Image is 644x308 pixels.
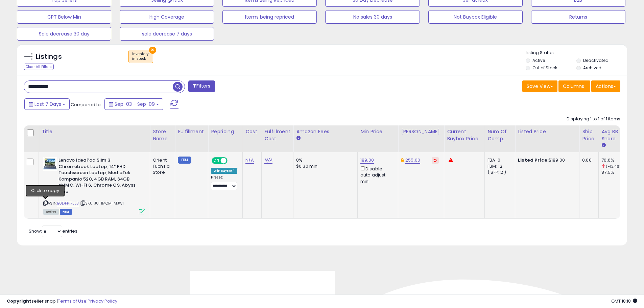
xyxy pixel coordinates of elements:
button: Columns [558,80,590,92]
div: Amazon Fees [296,128,355,135]
div: $0.30 min [296,163,352,169]
small: Amazon Fees. [296,135,300,141]
h5: Listings [36,52,62,62]
button: Actions [591,80,620,92]
label: Out of Stock [532,65,557,71]
span: | SKU: JU-IMCM-MJW1 [80,200,124,206]
a: N/A [264,157,272,164]
div: Clear All Filters [24,64,54,70]
a: 255.00 [405,157,420,164]
button: sale decrease 7 days [120,27,214,41]
div: FBA: 0 [487,157,510,163]
b: Lenovo IdeaPad Slim 3 Chromebook Laptop, 14" FHD Touchscreen Laptop, MediaTek Kompanio 520, 4GB R... [58,157,141,196]
div: 8% [296,157,352,163]
span: Inventory : [132,51,149,62]
span: Last 7 Days [34,101,61,108]
div: $189.00 [518,157,574,163]
small: (-12.46%) [606,164,624,169]
button: No sales 30 days [325,10,420,24]
button: High Coverage [120,10,214,24]
div: ASIN: [43,157,145,214]
div: Store Name [153,128,172,142]
span: Show: entries [29,228,77,234]
div: Fulfillment [178,128,205,135]
div: FBM: 12 [487,163,510,169]
a: N/A [245,157,254,164]
div: Listed Price [518,128,576,135]
button: Sep-03 - Sep-09 [104,98,163,110]
button: Not Buybox Eligible [428,10,523,24]
label: Archived [583,65,601,71]
small: FBM [178,157,191,164]
p: Listing States: [526,50,627,56]
div: Ship Price [582,128,596,142]
button: CPT Below Min [17,10,111,24]
div: Title [42,128,147,135]
img: 51ebzs2SMyL._SL40_.jpg [43,157,57,171]
div: 87.5% [601,169,629,175]
div: Fulfillment Cost [264,128,290,142]
span: Compared to: [71,101,102,108]
div: Orient Fuchsia Store [153,157,170,176]
button: Last 7 Days [24,98,70,110]
div: Repricing [211,128,240,135]
div: Cost [245,128,259,135]
button: Returns [531,10,625,24]
div: Num of Comp. [487,128,512,142]
label: Deactivated [583,57,609,63]
button: Filters [188,80,215,92]
div: 0.00 [582,157,593,163]
div: 76.6% [601,157,629,163]
span: All listings currently available for purchase on Amazon [43,209,59,215]
div: Win BuyBox * [211,168,237,174]
div: Disable auto adjust min [360,165,393,185]
small: Avg BB Share. [601,142,605,148]
div: Avg BB Share [601,128,626,142]
b: Listed Price: [518,157,549,163]
span: Sep-03 - Sep-09 [115,101,155,108]
div: [PERSON_NAME] [401,128,441,135]
div: in stock [132,56,149,61]
label: Active [532,57,545,63]
div: Current Buybox Price [447,128,482,142]
button: × [149,47,156,54]
span: Columns [563,83,584,90]
div: ( SFP: 2 ) [487,169,510,175]
button: Sale decrease 30 day [17,27,111,41]
div: Displaying 1 to 1 of 1 items [567,116,620,122]
div: Preset: [211,175,237,190]
span: FBM [60,209,72,215]
a: 189.00 [360,157,374,164]
button: Save View [522,80,557,92]
div: Min Price [360,128,395,135]
a: B0DFPTFJL3 [57,200,79,206]
span: OFF [226,158,237,164]
button: Items being repriced [222,10,317,24]
span: ON [213,158,221,164]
